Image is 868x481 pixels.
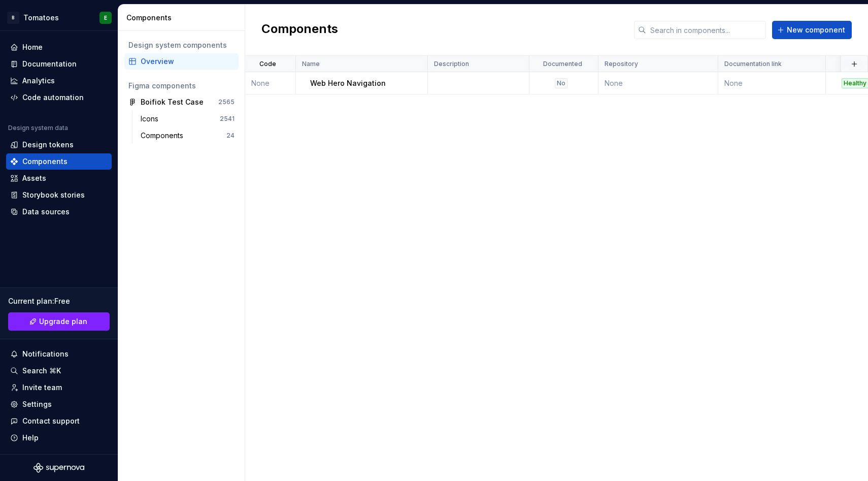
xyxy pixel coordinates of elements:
p: Name [302,60,320,68]
a: Analytics [6,73,112,89]
button: BTomatoesE [2,7,116,28]
button: Upgrade plan [8,312,110,331]
div: Code automation [22,92,84,103]
button: Notifications [6,346,112,362]
div: 24 [226,132,235,140]
div: Design system components [128,40,235,50]
button: Contact support [6,413,112,429]
p: Repository [605,60,638,68]
p: Description [434,60,469,68]
div: Boifiok Test Case [141,97,204,107]
button: Help [6,430,112,446]
p: Web Hero Navigation [310,78,386,88]
a: Home [6,39,112,55]
div: Figma components [128,81,235,91]
a: Boifiok Test Case2565 [124,94,239,110]
a: Icons2541 [137,111,239,127]
a: Design tokens [6,137,112,153]
div: 2565 [218,98,235,106]
div: Assets [22,173,46,183]
div: Components [22,156,68,167]
td: None [245,72,296,94]
div: Tomatoes [23,13,59,23]
div: Search ⌘K [22,366,61,376]
a: Code automation [6,89,112,106]
span: Upgrade plan [39,316,87,327]
svg: Supernova Logo [34,463,84,473]
a: Components24 [137,127,239,144]
div: Analytics [22,76,55,86]
div: Components [141,131,187,141]
div: Settings [22,399,52,409]
div: Home [22,42,43,52]
div: Notifications [22,349,69,359]
a: Assets [6,170,112,186]
a: Settings [6,396,112,412]
button: New component [772,21,852,39]
div: Storybook stories [22,190,85,200]
div: Icons [141,114,162,124]
a: Overview [124,53,239,70]
h2: Components [261,21,338,39]
input: Search in components... [646,21,766,39]
button: Search ⌘K [6,363,112,379]
div: Help [22,433,39,443]
div: Current plan : Free [8,296,110,306]
div: Overview [141,56,235,67]
a: Storybook stories [6,187,112,203]
span: New component [787,25,845,35]
div: Data sources [22,207,70,217]
p: Documented [543,60,582,68]
div: E [104,14,107,22]
div: No [555,78,567,88]
a: Documentation [6,56,112,72]
td: None [718,72,826,94]
div: Invite team [22,382,62,393]
div: 2541 [220,115,235,123]
div: B [7,12,19,24]
div: Components [126,13,241,23]
div: Design system data [8,124,68,132]
td: None [598,72,718,94]
a: Invite team [6,379,112,396]
a: Components [6,153,112,170]
div: Contact support [22,416,80,426]
div: Design tokens [22,140,74,150]
div: Documentation [22,59,77,69]
p: Documentation link [724,60,782,68]
a: Data sources [6,204,112,220]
